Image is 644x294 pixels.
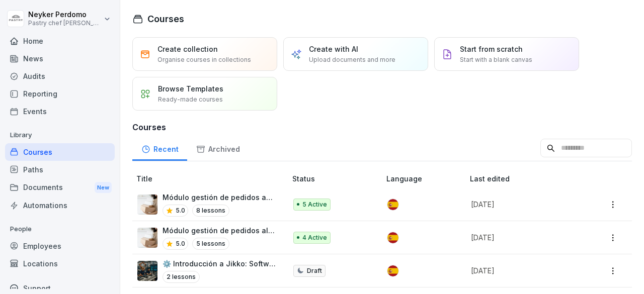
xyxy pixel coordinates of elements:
[137,261,157,281] img: txp9jo0aqkvplb2936hgnpad.png
[192,205,229,217] p: 8 lessons
[147,12,184,26] h1: Courses
[309,44,358,54] p: Create with AI
[292,173,382,184] p: Status
[192,238,229,250] p: 5 lessons
[176,206,185,215] p: 5.0
[95,182,112,193] div: New
[5,178,115,197] div: Documents
[157,44,218,54] p: Create collection
[5,67,115,85] a: Audits
[187,135,249,161] a: Archived
[157,55,251,64] p: Organise courses in collections
[163,271,200,283] p: 2 lessons
[158,95,223,104] p: Ready-made courses
[460,44,523,54] p: Start from scratch
[5,85,115,103] a: Reporting
[176,239,185,248] p: 5.0
[5,178,115,197] a: DocumentsNew
[5,237,115,255] a: Employees
[132,135,187,161] a: Recent
[5,103,115,120] a: Events
[302,233,327,242] p: 4 Active
[471,232,578,243] p: [DATE]
[136,173,288,184] p: Title
[387,199,398,210] img: es.svg
[386,173,466,184] p: Language
[163,192,276,203] p: Módulo gestión de pedidos administrador
[163,258,276,269] p: ⚙️ Introducción a Jikko: Software MES para Producción
[302,200,327,209] p: 5 Active
[28,20,102,27] p: Pastry chef [PERSON_NAME] y Cocina gourmet
[309,55,395,64] p: Upload documents and more
[307,266,322,275] p: Draft
[5,143,115,161] a: Courses
[471,265,578,276] p: [DATE]
[387,232,398,243] img: es.svg
[471,199,578,210] p: [DATE]
[132,121,632,133] h3: Courses
[387,265,398,276] img: es.svg
[163,225,276,236] p: Módulo gestión de pedidos alistador
[5,197,115,214] a: Automations
[5,32,115,50] a: Home
[137,228,157,248] img: iaen9j96uzhvjmkazu9yscya.png
[5,50,115,67] a: News
[28,11,102,19] p: Neyker Perdomo
[5,127,115,143] p: Library
[5,221,115,237] p: People
[5,161,115,178] a: Paths
[158,83,223,94] p: Browse Templates
[137,194,157,215] img: iaen9j96uzhvjmkazu9yscya.png
[5,255,115,272] a: Locations
[470,173,590,184] p: Last edited
[460,55,532,64] p: Start with a blank canvas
